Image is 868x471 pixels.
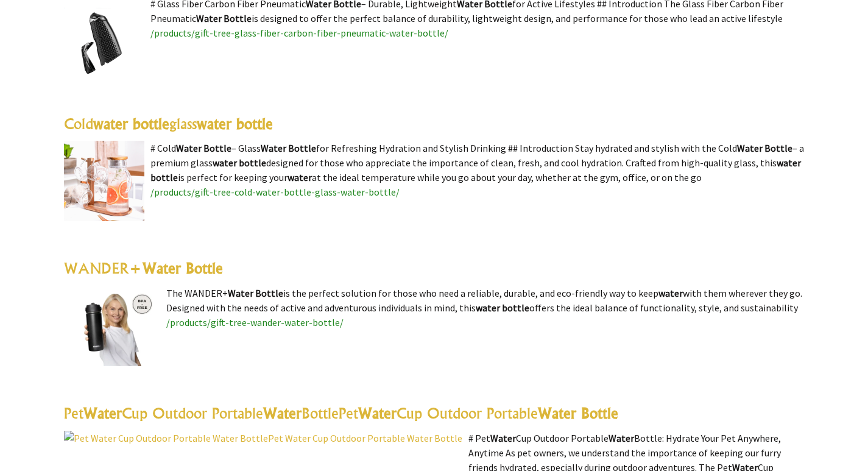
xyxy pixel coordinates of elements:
a: /products/gift-tree-wander-water-bottle/ [166,316,344,328]
highlight: water bottle [150,157,801,183]
highlight: Water Bottle [538,404,618,422]
a: PetWaterCup Outdoor PortableWaterBottlePetWaterCup Outdoor PortableWater Bottle [64,404,618,422]
highlight: water bottle [213,157,266,169]
a: WANDER+Water Bottle [64,259,223,277]
highlight: water [658,287,683,299]
highlight: water bottle [476,302,529,314]
a: Coldwater bottleglasswater bottle [64,115,273,133]
highlight: water [288,171,312,183]
highlight: Water [609,432,634,444]
img: WANDER+ Water Bottle [64,286,160,366]
highlight: Water [490,432,516,444]
highlight: Water Bottle [737,142,792,154]
highlight: Water Bottle [261,142,316,154]
highlight: Water Bottle [143,259,223,277]
highlight: Water [263,404,302,422]
highlight: Water Bottle [228,287,283,299]
highlight: Water Bottle [176,142,231,154]
img: Cold water bottle glass water bottle [64,141,144,221]
highlight: water bottle [197,115,273,133]
highlight: water bottle [93,115,169,133]
highlight: Water [83,404,122,422]
highlight: Water [358,404,397,422]
a: /products/gift-tree-glass-fiber-carbon-fiber-pneumatic-water-bottle/ [150,27,448,39]
highlight: Water Bottle [196,12,252,24]
a: /products/gift-tree-cold-water-bottle-glass-water-bottle/ [150,186,400,198]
